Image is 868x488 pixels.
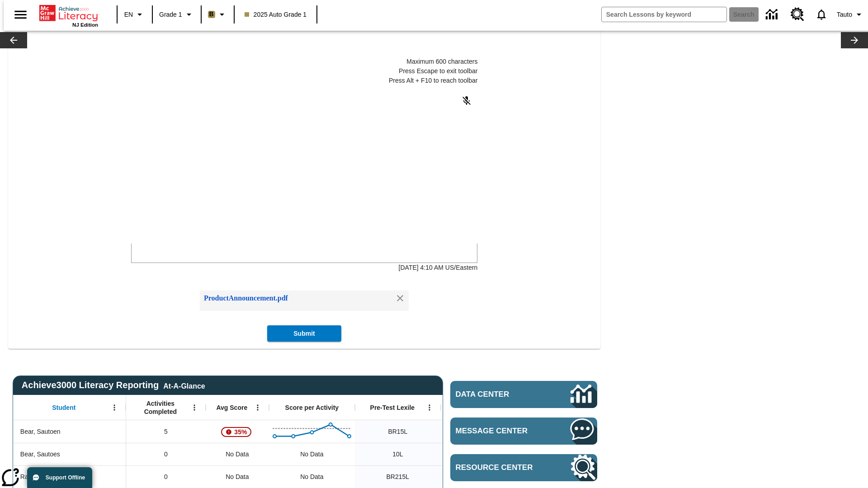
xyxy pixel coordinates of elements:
span: Achieve3000 Literacy Reporting [22,380,205,390]
button: Support Offline [27,467,92,488]
span: B [209,9,214,20]
button: Click to activate and allow voice recognition [456,90,477,112]
div: Home [39,3,98,28]
div: 0, Bear, Sautoes [126,443,206,465]
div: No Data, Rabbit, Sautoen [206,465,269,488]
a: Notifications [810,3,833,26]
button: Grade: Grade 1, Select a grade [156,6,198,23]
span: 35% [231,424,250,440]
span: Support Offline [46,474,85,481]
button: Language: EN, Select a language [120,6,149,23]
a: Data Center [760,2,785,27]
span: 0 [164,450,168,459]
button: Open Menu [251,401,264,414]
span: 10 Lexile, Bear, Sautoes [392,450,403,459]
a: Data Center [450,381,597,408]
span: Tauto [837,10,852,19]
span: Data Center [456,390,540,399]
a: Resource Center, Will open in new tab [450,454,597,481]
span: No Data [221,445,253,464]
span: Avg Score [216,404,247,412]
div: 10 Lexile, ER, Based on the Lexile Reading measure, student is an Emerging Reader (ER) and will h... [441,420,527,443]
button: Open Menu [108,401,121,414]
input: search field [602,7,726,22]
a: Home [39,4,98,22]
span: 5 [164,427,168,436]
div: No Data, Bear, Sautoes [296,445,328,463]
button: Open Menu [188,401,201,414]
div: ProductAnnouncement.pdf [204,293,290,311]
button: Lesson carousel, Next [841,32,868,48]
div: Remove attachment [394,293,406,309]
span: Bear, Sautoen [20,427,61,436]
div: , 35%, Attention! This student's Average First Try Score of 35% is below 65%, Bear, Sautoen [206,420,269,443]
p: Class Announcements attachment at [DATE] 1:40:31 PM [4,7,132,23]
div: 10 Lexile, ER, Based on the Lexile Reading measure, student is an Emerging Reader (ER) and will h... [441,443,527,465]
span: 2025 Auto Grade 1 [245,10,307,19]
div: No Data, Bear, Sautoes [206,443,269,465]
button: Submit [267,325,341,342]
p: Maximum 600 characters [131,57,478,66]
a: Attachment: ProductAnnouncement.pdf. Press enter to view the attachment. [204,293,294,309]
div: 0, Rabbit, Sautoen [126,465,206,488]
span: Activities Completed [131,399,190,416]
p: [DATE] 4:10 AM US/Eastern [399,263,478,272]
span: Student [52,404,75,412]
div: No Data, Rabbit, Sautoen [296,468,328,486]
span: 0 [164,472,168,482]
a: Resource Center, Will open in new tab [785,2,810,27]
span: Score per Activity [285,404,339,412]
span: EN [124,10,133,19]
span: Resource Center [456,463,543,472]
span: Grade 1 [159,10,182,19]
div: At-A-Glance [163,380,205,390]
span: Message Center [456,427,543,436]
div: 5, Bear, Sautoen [126,420,206,443]
button: Open side menu [7,1,34,28]
button: Open Menu [423,401,436,414]
p: Press Alt + F10 to reach toolbar [131,76,478,85]
a: Message Center [450,418,597,445]
span: Beginning reader 215 Lexile, Rabbit, Sautoen [387,472,410,482]
span: Pre-Test Lexile [370,404,415,412]
button: Boost Class color is light brown. Change class color [204,6,231,23]
body: Maximum 600 characters Press Escape to exit toolbar Press Alt + F10 to reach toolbar [4,7,132,23]
p: Press Escape to exit toolbar [131,66,478,76]
button: Profile/Settings [833,6,868,23]
span: Bear, Sautoes [20,450,60,459]
span: Beginning reader 15 Lexile, Bear, Sautoen [388,427,407,436]
span: NJ Edition [72,22,98,28]
span: No Data [221,468,253,486]
div: Beginning reader 215 Lexile, ER, Based on the Lexile Reading measure, student is an Emerging Read... [441,465,527,488]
